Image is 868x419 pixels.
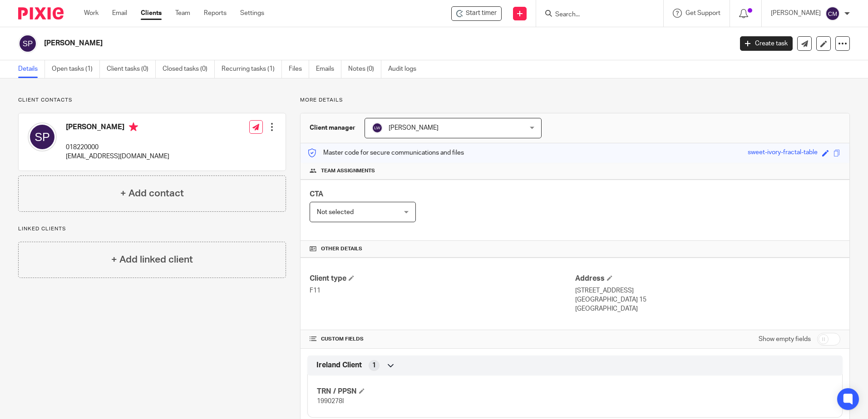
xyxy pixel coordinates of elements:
[310,274,575,283] h4: Client type
[307,148,464,157] p: Master code for secure communications and files
[222,60,282,78] a: Recurring tasks (1)
[18,60,45,78] a: Details
[825,6,840,21] img: svg%3E
[372,122,383,133] img: svg%3E
[300,97,850,104] p: More details
[310,190,323,198] span: CTA
[66,122,169,134] h4: [PERSON_NAME]
[554,11,636,19] input: Search
[575,274,840,283] h4: Address
[18,225,286,233] p: Linked clients
[686,10,720,16] span: Get Support
[748,148,818,158] div: sweet-ivory-fractal-table
[759,335,811,344] label: Show empty fields
[84,9,99,18] a: Work
[66,152,169,161] p: [EMAIL_ADDRESS][DOMAIN_NAME]
[317,398,344,404] span: 1990278I
[321,245,362,253] span: Other details
[389,125,439,131] span: [PERSON_NAME]
[204,9,227,18] a: Reports
[372,361,376,370] span: 1
[316,361,362,370] span: Ireland Client
[112,9,127,18] a: Email
[321,167,375,175] span: Team assignments
[310,286,575,295] p: F11
[466,9,497,18] span: Start timer
[163,60,215,78] a: Closed tasks (0)
[66,143,169,152] p: 018220000
[348,60,381,78] a: Notes (0)
[575,295,840,304] p: [GEOGRAPHIC_DATA] 15
[575,286,840,295] p: [STREET_ADDRESS]
[289,60,309,78] a: Files
[18,97,286,104] p: Client contacts
[18,34,37,53] img: svg%3E
[388,60,423,78] a: Audit logs
[141,9,162,18] a: Clients
[28,122,57,151] img: svg%3E
[317,209,354,215] span: Not selected
[120,186,184,200] h4: + Add contact
[451,6,502,21] div: Sean Phelan
[575,304,840,313] p: [GEOGRAPHIC_DATA]
[129,122,138,132] i: Primary
[52,60,100,78] a: Open tasks (1)
[310,336,575,343] h4: CUSTOM FIELDS
[240,9,264,18] a: Settings
[107,60,156,78] a: Client tasks (0)
[740,36,793,51] a: Create task
[771,9,821,18] p: [PERSON_NAME]
[44,39,590,48] h2: [PERSON_NAME]
[317,387,575,396] h4: TRN / PPSN
[316,60,341,78] a: Emails
[111,253,193,267] h4: + Add linked client
[18,7,64,19] img: Pixie
[175,9,190,18] a: Team
[310,123,355,132] h3: Client manager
